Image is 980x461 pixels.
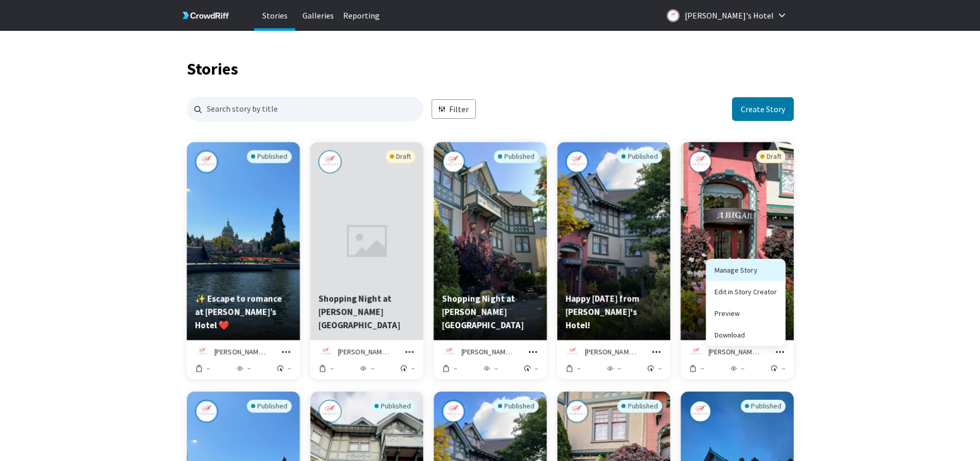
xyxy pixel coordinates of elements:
img: Abigail's Hotel [442,345,456,359]
img: Abigail's Hotel [689,400,712,423]
img: Abigail's Hotel [318,400,342,423]
button: -- [523,364,539,373]
img: Abigail's Hotel [319,345,332,359]
div: Published [617,150,662,163]
button: -- [483,364,498,373]
button: -- [689,364,704,373]
img: Abigail's Hotel [442,150,465,173]
img: Abigail's Hotel [565,150,589,173]
p: [PERSON_NAME]'s Hotel [461,347,513,357]
div: Published [247,400,292,413]
div: Published [247,150,292,163]
button: -- [565,364,581,373]
button: -- [236,364,251,373]
input: Search for stories by name. Press enter to submit. [187,97,423,121]
a: Preview story titled '' [681,333,794,342]
button: -- [606,364,621,373]
img: Abigail's Hotel [195,400,218,423]
button: -- [647,364,662,373]
p: [PERSON_NAME]'s Hotel [685,7,774,24]
p: -- [330,364,333,373]
button: Create a new story in story creator application [732,97,794,121]
a: Preview story titled 'Shopping Night at Abigail’s Hotel' [310,142,423,340]
div: Published [617,400,662,413]
p: ✨ Escape to romance at Abigail’s Hotel ❤️ [195,292,292,332]
button: -- [276,364,292,373]
p: [PERSON_NAME]'s Hotel [708,347,760,357]
button: Filter [432,99,476,119]
p: -- [288,364,291,373]
p: -- [618,364,621,373]
p: -- [577,364,580,373]
button: -- [400,364,415,373]
button: -- [359,364,375,373]
button: -- [442,364,457,373]
p: Filter [449,103,469,115]
img: Abigail's Hotel [566,345,579,359]
p: -- [535,364,538,373]
img: Abigail's Hotel [689,150,712,173]
button: -- [770,364,786,373]
button: -- [195,364,210,373]
p: -- [247,364,251,373]
a: Preview [706,303,785,324]
img: Abigail's Hotel [565,400,589,423]
p: -- [741,364,744,373]
img: Abigail's Hotel [195,345,209,359]
p: -- [412,364,415,373]
p: -- [494,364,497,373]
a: Preview story titled '✨ Escape to romance at Abigail’s Hotel ❤️' [187,333,300,342]
p: Shopping Night at Abigail’s Hotel [442,292,539,332]
p: [PERSON_NAME]'s Hotel [214,347,266,357]
p: [PERSON_NAME]'s Hotel [337,347,389,357]
a: Preview story titled 'Happy Victoria Day from Abigail's Hotel!' [557,333,670,342]
p: -- [658,364,662,373]
img: Abigail's Hotel [442,400,465,423]
button: -- [318,364,334,373]
p: -- [207,364,210,373]
img: Abigail's Hotel [195,150,218,173]
img: Logo for Abigail's Hotel [667,9,680,22]
button: -- [729,364,745,373]
a: Edit in Story Creator [706,281,785,303]
div: Draft [756,150,786,163]
p: -- [782,364,785,373]
div: Published [494,150,539,163]
div: Published [370,400,415,413]
a: Preview story titled 'Shopping Night at Abigail’s Hotel' [434,333,547,342]
button: Download [706,324,785,346]
p: -- [371,364,374,373]
h1: Stories [187,62,794,76]
div: Published [741,400,786,413]
p: -- [701,364,704,373]
p: Happy Victoria Day from Abigail's Hotel! [565,292,662,332]
div: Published [494,400,539,413]
img: Abigail's Hotel [689,345,703,359]
p: -- [454,364,457,373]
a: Manage Story [706,259,785,281]
p: [PERSON_NAME]'s Hotel [584,347,636,357]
